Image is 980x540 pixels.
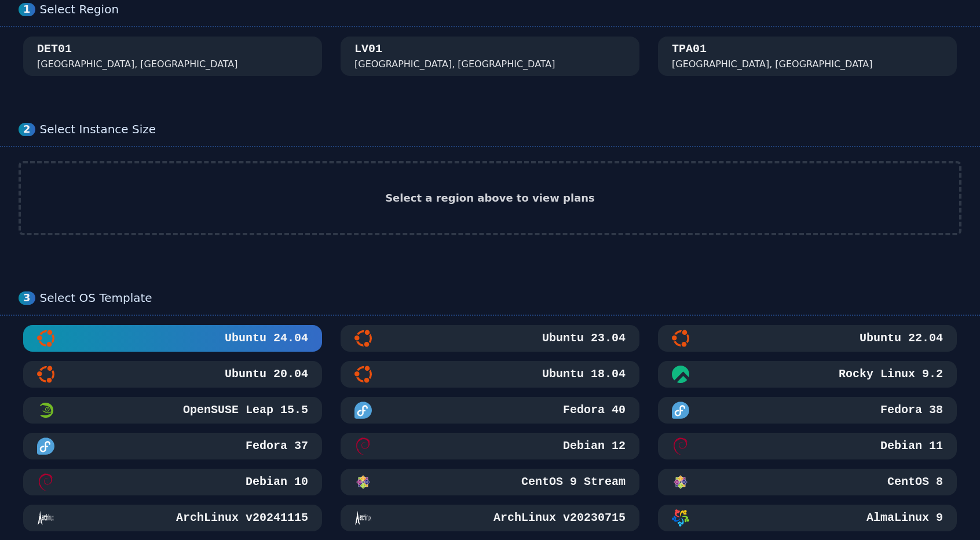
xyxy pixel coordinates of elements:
[37,366,54,383] img: Ubuntu 20.04
[341,37,639,76] button: LV01 [GEOGRAPHIC_DATA], [GEOGRAPHIC_DATA]
[23,397,322,424] button: OpenSUSE Leap 15.5 MinimalOpenSUSE Leap 15.5
[40,122,961,137] div: Select Instance Size
[385,190,595,206] h2: Select a region above to view plans
[672,473,689,491] img: CentOS 8
[354,330,372,347] img: Ubuntu 23.04
[181,402,308,418] h3: OpenSUSE Leap 15.5
[341,469,639,495] button: CentOS 9 StreamCentOS 9 Stream
[672,437,689,455] img: Debian 11
[23,469,322,495] button: Debian 10Debian 10
[540,366,626,382] h3: Ubuntu 18.04
[658,433,957,459] button: Debian 11Debian 11
[341,433,639,459] button: Debian 12Debian 12
[37,41,72,57] div: DET01
[561,438,626,454] h3: Debian 12
[561,402,626,418] h3: Fedora 40
[658,505,957,531] button: AlmaLinux 9AlmaLinux 9
[878,402,943,418] h3: Fedora 38
[40,291,961,305] div: Select OS Template
[672,509,689,527] img: AlmaLinux 9
[341,361,639,388] button: Ubuntu 18.04Ubuntu 18.04
[37,402,54,419] img: OpenSUSE Leap 15.5 Minimal
[354,57,555,71] div: [GEOGRAPHIC_DATA], [GEOGRAPHIC_DATA]
[878,438,943,454] h3: Debian 11
[864,510,943,526] h3: AlmaLinux 9
[37,473,54,491] img: Debian 10
[672,330,689,347] img: Ubuntu 22.04
[354,41,382,57] div: LV01
[23,361,322,388] button: Ubuntu 20.04Ubuntu 20.04
[243,474,308,490] h3: Debian 10
[37,509,54,527] img: ArchLinux v20241115
[672,402,689,419] img: Fedora 38
[40,2,961,17] div: Select Region
[222,330,308,346] h3: Ubuntu 24.04
[658,469,957,495] button: CentOS 8CentOS 8
[23,505,322,531] button: ArchLinux v20241115ArchLinux v20241115
[341,397,639,424] button: Fedora 40Fedora 40
[672,366,689,383] img: Rocky Linux 9.2
[19,291,35,305] div: 3
[354,509,372,527] img: ArchLinux v20230715
[857,330,943,346] h3: Ubuntu 22.04
[341,505,639,531] button: ArchLinux v20230715ArchLinux v20230715
[23,325,322,352] button: Ubuntu 24.04Ubuntu 24.04
[19,3,35,16] div: 1
[341,325,639,352] button: Ubuntu 23.04Ubuntu 23.04
[658,37,957,76] button: TPA01 [GEOGRAPHIC_DATA], [GEOGRAPHIC_DATA]
[658,397,957,424] button: Fedora 38Fedora 38
[37,330,54,347] img: Ubuntu 24.04
[519,474,626,490] h3: CentOS 9 Stream
[19,123,35,136] div: 2
[354,437,372,455] img: Debian 12
[222,366,308,382] h3: Ubuntu 20.04
[672,41,707,57] div: TPA01
[885,474,943,490] h3: CentOS 8
[836,366,943,382] h3: Rocky Linux 9.2
[37,437,54,455] img: Fedora 37
[243,438,308,454] h3: Fedora 37
[658,361,957,388] button: Rocky Linux 9.2Rocky Linux 9.2
[354,473,372,491] img: CentOS 9 Stream
[23,433,322,459] button: Fedora 37Fedora 37
[540,330,626,346] h3: Ubuntu 23.04
[491,510,626,526] h3: ArchLinux v20230715
[174,510,308,526] h3: ArchLinux v20241115
[354,366,372,383] img: Ubuntu 18.04
[672,57,873,71] div: [GEOGRAPHIC_DATA], [GEOGRAPHIC_DATA]
[658,325,957,352] button: Ubuntu 22.04Ubuntu 22.04
[23,37,322,76] button: DET01 [GEOGRAPHIC_DATA], [GEOGRAPHIC_DATA]
[37,57,238,71] div: [GEOGRAPHIC_DATA], [GEOGRAPHIC_DATA]
[354,402,372,419] img: Fedora 40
